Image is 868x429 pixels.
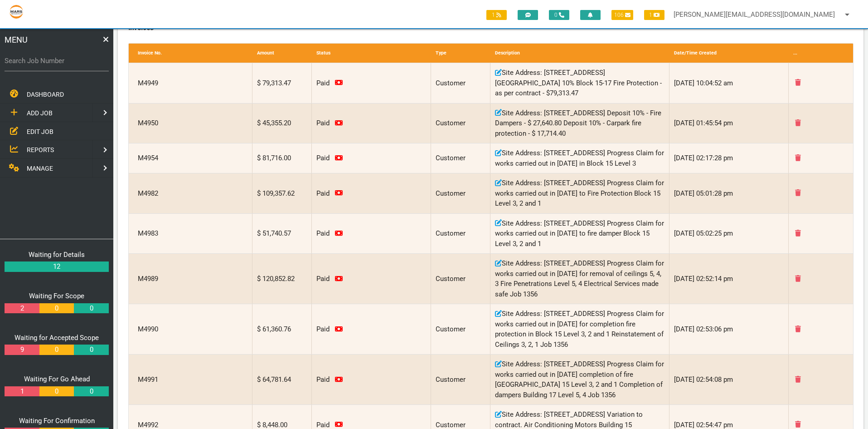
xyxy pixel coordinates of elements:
[431,214,490,254] div: Customer
[312,44,431,63] div: Status
[549,10,569,20] span: 0
[316,421,330,429] span: Invoice paid on 07/09/2023
[431,63,490,103] div: Customer
[490,63,669,103] div: Site Address: [STREET_ADDRESS][GEOGRAPHIC_DATA] 10% Block 15-17 Fire Protection - as per contract...
[133,104,252,143] div: M4950
[486,10,507,20] span: 1
[252,254,312,304] div: $ 120,852.82
[490,104,669,143] div: Site Address: [STREET_ADDRESS] Deposit 10% - Fire Dampers - $ 27,640.80 Deposit 10% - Carpark fir...
[74,345,108,355] a: 0
[669,214,789,254] div: [DATE] 05:02:25 pm
[27,91,64,98] span: DASHBOARD
[133,143,252,173] div: M4954
[490,355,669,404] div: Site Address: [STREET_ADDRESS] Progress Claim for works carried out in [DATE] completion of fire ...
[15,334,99,342] a: Waiting for Accepted Scope
[490,304,669,354] div: Site Address: [STREET_ADDRESS] Progress Claim for works carried out in [DATE] for completion fire...
[335,421,343,429] a: Click to remove payment
[669,254,789,304] div: [DATE] 02:52:14 pm
[39,386,74,397] a: 0
[316,79,330,87] span: Invoice paid on 26/06/2023
[335,79,343,87] a: Click to remove payment
[335,189,343,197] a: Click to remove payment
[29,292,84,300] a: Waiting For Scope
[133,173,252,213] div: M4982
[133,63,252,103] div: M4949
[431,104,490,143] div: Customer
[27,109,53,117] span: ADD JOB
[39,303,74,314] a: 0
[669,143,789,173] div: [DATE] 02:17:28 pm
[644,10,664,20] span: 1
[19,417,95,425] a: Waiting For Confirmation
[335,119,343,127] a: Click to remove payment
[431,304,490,354] div: Customer
[316,325,330,333] span: Invoice paid on 07/09/2023
[5,56,109,66] label: Search Job Number
[335,154,343,162] a: Click to remove payment
[431,355,490,404] div: Customer
[490,254,669,304] div: Site Address: [STREET_ADDRESS] Progress Claim for works carried out in [DATE] for removal of ceil...
[5,345,39,355] a: 9
[133,44,252,63] div: Invoice No.
[252,214,312,254] div: $ 51,740.57
[431,44,490,63] div: Type
[133,214,252,254] div: M4983
[669,63,789,103] div: [DATE] 10:04:52 am
[24,375,90,383] a: Waiting For Go Ahead
[252,44,312,63] div: Amount
[490,173,669,213] div: Site Address: [STREET_ADDRESS] Progress Claim for works carried out in [DATE] to Fire Protection ...
[9,5,24,19] img: s3file
[316,229,330,237] span: Invoice paid on 20/09/2023
[669,355,789,404] div: [DATE] 02:54:08 pm
[490,214,669,254] div: Site Address: [STREET_ADDRESS] Progress Claim for works carried out in [DATE] to fire damper Bloc...
[431,143,490,173] div: Customer
[252,63,312,103] div: $ 79,313.47
[252,104,312,143] div: $ 45,355.20
[133,355,252,404] div: M4991
[27,128,53,135] span: EDIT JOB
[27,165,53,172] span: MANAGE
[316,275,330,283] span: Invoice paid on 07/09/2023
[669,173,789,213] div: [DATE] 05:01:28 pm
[252,173,312,213] div: $ 109,357.62
[39,345,74,355] a: 0
[316,154,330,162] span: Invoice paid on 05/07/2023
[669,304,789,354] div: [DATE] 02:53:06 pm
[611,10,633,20] span: 106
[490,44,669,63] div: Description
[789,44,848,63] div: ...
[335,229,343,237] a: Click to remove payment
[431,254,490,304] div: Customer
[669,104,789,143] div: [DATE] 01:45:54 pm
[133,304,252,354] div: M4990
[431,173,490,213] div: Customer
[74,386,108,397] a: 0
[29,251,85,259] a: Waiting for Details
[252,143,312,173] div: $ 81,716.00
[128,24,154,32] i: Invoices
[27,146,54,153] span: REPORTS
[5,303,39,314] a: 2
[316,189,330,197] span: Invoice paid on 03/08/2023
[74,303,108,314] a: 0
[316,375,330,384] span: Invoice paid on 20/09/2023
[335,275,343,283] a: Click to remove payment
[252,304,312,354] div: $ 61,360.76
[5,34,28,46] span: MENU
[5,261,109,272] a: 12
[5,386,39,397] a: 1
[133,254,252,304] div: M4989
[335,325,343,333] a: Click to remove payment
[490,143,669,173] div: Site Address: [STREET_ADDRESS] Progress Claim for works carried out in [DATE] in Block 15 Level 3
[335,375,343,384] a: Click to remove payment
[669,44,789,63] div: Date/Time Created
[316,119,330,127] span: Invoice paid on 27/06/2023
[252,355,312,404] div: $ 64,781.64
